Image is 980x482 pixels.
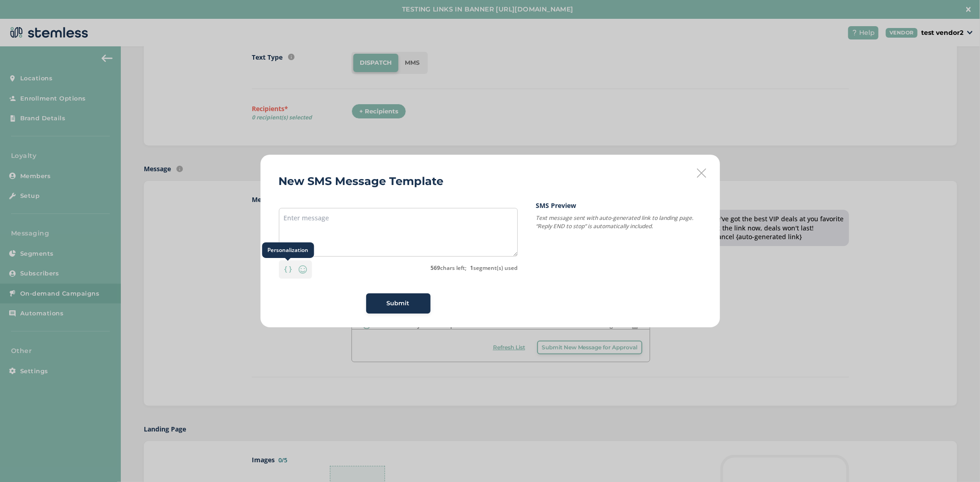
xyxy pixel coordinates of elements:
strong: 569 [431,264,441,272]
label: chars left; [431,264,467,272]
span: Submit [387,299,410,308]
h2: New SMS Message Template [279,173,444,190]
iframe: Chat Widget [934,438,980,482]
label: SMS Preview [536,201,702,210]
div: Personalization [262,242,314,258]
img: icon-brackets-fa390dc5.svg [284,266,292,273]
img: icon-smiley-d6edb5a7.svg [297,264,308,275]
p: Text message sent with auto-generated link to landing page. “Reply END to stop” is automatically ... [536,214,702,230]
label: segment(s) used [470,264,518,272]
button: Submit [366,293,431,314]
strong: 1 [470,264,474,272]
